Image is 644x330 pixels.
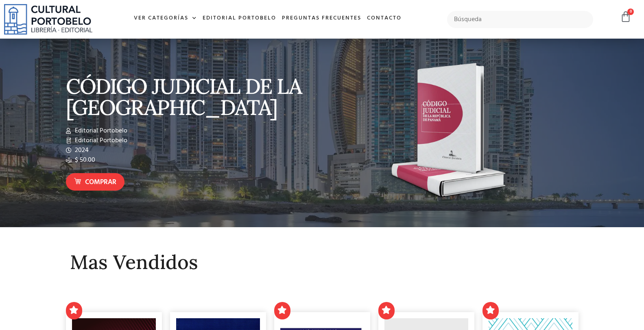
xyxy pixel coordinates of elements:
span: 2024 [73,145,89,155]
a: Ver Categorías [131,10,200,27]
a: Comprar [66,173,124,191]
input: Búsqueda [447,11,593,28]
span: Editorial Portobelo [73,136,127,145]
span: 0 [627,9,634,15]
h2: Mas Vendidos [70,252,574,273]
span: $ 50.00 [73,155,95,165]
a: Contacto [364,10,404,27]
span: Editorial Portobelo [73,126,127,136]
span: Comprar [85,177,116,188]
p: CÓDIGO JUDICIAL DE LA [GEOGRAPHIC_DATA] [66,76,318,118]
a: Editorial Portobelo [200,10,279,27]
a: Preguntas frecuentes [279,10,364,27]
a: 0 [620,11,631,23]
